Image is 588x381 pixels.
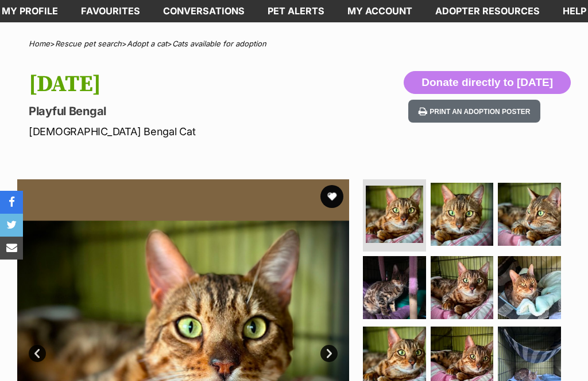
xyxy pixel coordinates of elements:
p: Playful Bengal [29,103,361,119]
img: Photo of Raja [498,256,561,319]
a: Home [29,39,50,48]
a: Adopt a cat [127,39,167,48]
p: [DEMOGRAPHIC_DATA] Bengal Cat [29,124,361,139]
img: Photo of Raja [431,183,494,246]
a: Prev [29,345,46,362]
a: Next [320,345,338,362]
a: Cats available for adoption [172,39,266,48]
button: favourite [320,185,343,208]
img: Photo of Raja [366,186,423,243]
h1: [DATE] [29,71,361,97]
img: Photo of Raja [498,183,561,246]
button: Donate directly to [DATE] [404,71,571,94]
img: Photo of Raja [431,256,494,319]
button: Print an adoption poster [408,100,540,123]
img: Photo of Raja [363,256,426,319]
a: Rescue pet search [55,39,122,48]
